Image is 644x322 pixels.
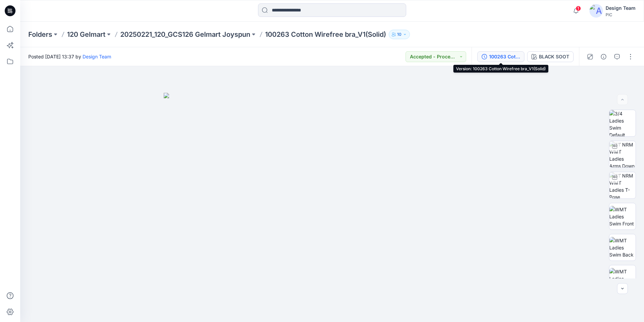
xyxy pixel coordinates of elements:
[120,30,250,39] a: 20250221_120_GCS126 Gelmart Joyspun
[609,268,636,289] img: WMT Ladies Swim Left
[576,6,581,11] span: 1
[609,172,636,198] img: TT NRM WMT Ladies T-Pose
[606,4,636,12] div: Design Team
[397,31,401,38] p: 10
[609,110,636,136] img: 3/4 Ladies Swim Default
[606,12,636,17] div: PIC
[598,51,609,62] button: Details
[164,93,501,322] img: eyJhbGciOiJIUzI1NiIsImtpZCI6IjAiLCJzbHQiOiJzZXMiLCJ0eXAiOiJKV1QifQ.eyJkYXRhIjp7InR5cGUiOiJzdG9yYW...
[539,53,569,60] div: BLACK SOOT
[527,51,574,62] button: BLACK SOOT
[28,53,111,60] span: Posted [DATE] 13:37 by
[28,30,52,39] a: Folders
[609,237,636,258] img: WMT Ladies Swim Back
[589,4,603,18] img: avatar
[67,30,105,39] a: 120 Gelmart
[477,51,524,62] button: 100263 Cotton Wirefree bra_V1(Solid)
[265,30,386,39] p: 100263 Cotton Wirefree bra_V1(Solid)
[83,54,111,59] a: Design Team
[489,53,520,60] div: 100263 Cotton Wirefree bra_V1(Solid)
[609,141,636,167] img: TT NRM WMT Ladies Arms Down
[609,206,636,227] img: WMT Ladies Swim Front
[389,30,410,39] button: 10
